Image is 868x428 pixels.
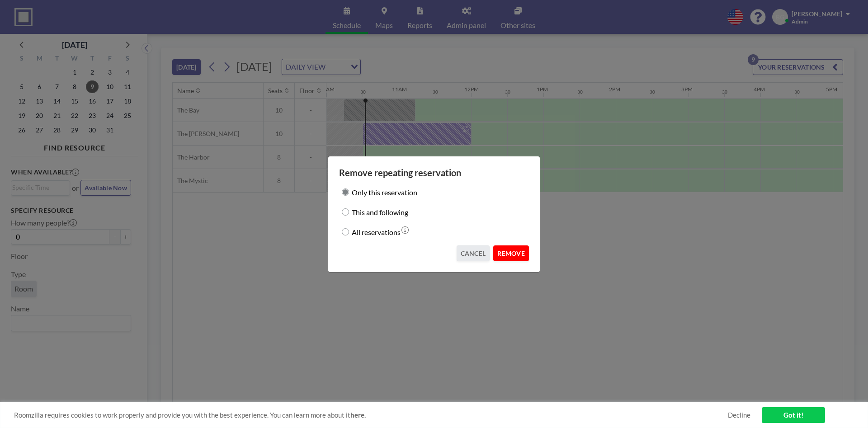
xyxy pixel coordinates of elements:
[493,245,529,261] button: REMOVE
[352,186,417,198] label: Only this reservation
[352,206,408,218] label: This and following
[339,167,529,179] h3: Remove repeating reservation
[728,411,750,419] a: Decline
[762,407,825,423] a: Got it!
[352,226,401,238] label: All reservations
[457,245,490,261] button: CANCEL
[14,411,728,419] span: Roomzilla requires cookies to work properly and provide you with the best experience. You can lea...
[350,411,366,419] a: here.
